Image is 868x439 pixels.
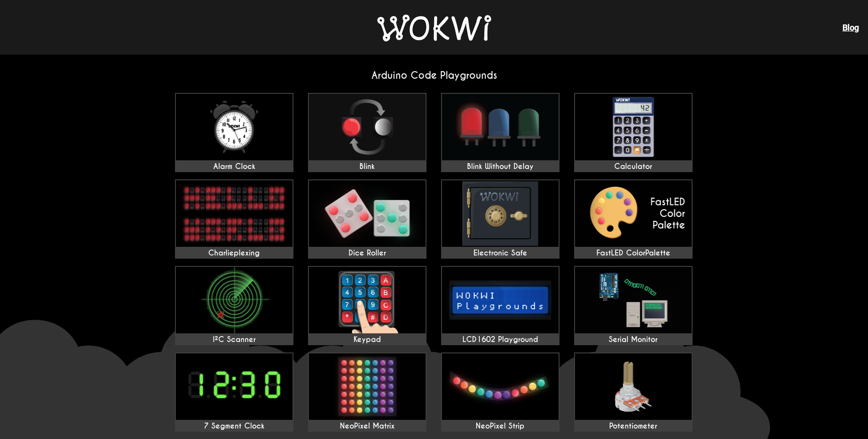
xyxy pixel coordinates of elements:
[574,93,693,172] a: Calculator
[176,335,293,344] div: I²C Scanner
[176,94,293,160] img: Alarm Clock
[574,179,693,259] a: FastLED ColorPalette
[575,249,692,258] div: FastLED ColorPalette
[308,352,426,432] a: NeoPixel Matrix
[308,266,426,345] a: Keypad
[309,180,426,247] img: Dice Roller
[309,162,426,171] div: Blink
[575,335,692,344] div: Serial Monitor
[176,267,293,333] img: I²C Scanner
[308,179,426,259] a: Dice Roller
[442,422,559,431] div: NeoPixel Strip
[309,353,426,420] img: NeoPixel Matrix
[441,179,560,259] a: Electronic Safe
[441,266,560,345] a: LCD1602 Playground
[575,353,692,420] img: Potentiometer
[377,15,491,41] img: Wokwi
[441,352,560,432] a: NeoPixel Strip
[176,180,293,247] img: Charlieplexing
[309,94,426,160] img: Blink
[309,335,426,344] div: Keypad
[842,23,859,32] a: Blog
[574,266,693,345] a: Serial Monitor
[309,422,426,431] div: NeoPixel Matrix
[575,180,692,247] img: FastLED ColorPalette
[575,94,692,160] img: Calculator
[575,267,692,333] img: Serial Monitor
[309,249,426,258] div: Dice Roller
[309,267,426,333] img: Keypad
[176,353,293,420] img: 7 Segment Clock
[168,69,701,82] h2: Arduino Code Playgrounds
[575,422,692,431] div: Potentiometer
[441,93,560,172] a: Blink Without Delay
[176,422,293,431] div: 7 Segment Clock
[176,162,293,171] div: Alarm Clock
[175,352,293,432] a: 7 Segment Clock
[442,249,559,258] div: Electronic Safe
[442,94,559,160] img: Blink Without Delay
[175,93,293,172] a: Alarm Clock
[442,335,559,344] div: LCD1602 Playground
[308,93,426,172] a: Blink
[442,162,559,171] div: Blink Without Delay
[442,267,559,333] img: LCD1602 Playground
[442,353,559,420] img: NeoPixel Strip
[575,162,692,171] div: Calculator
[175,266,293,345] a: I²C Scanner
[175,179,293,259] a: Charlieplexing
[442,180,559,247] img: Electronic Safe
[176,249,293,258] div: Charlieplexing
[574,352,693,432] a: Potentiometer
